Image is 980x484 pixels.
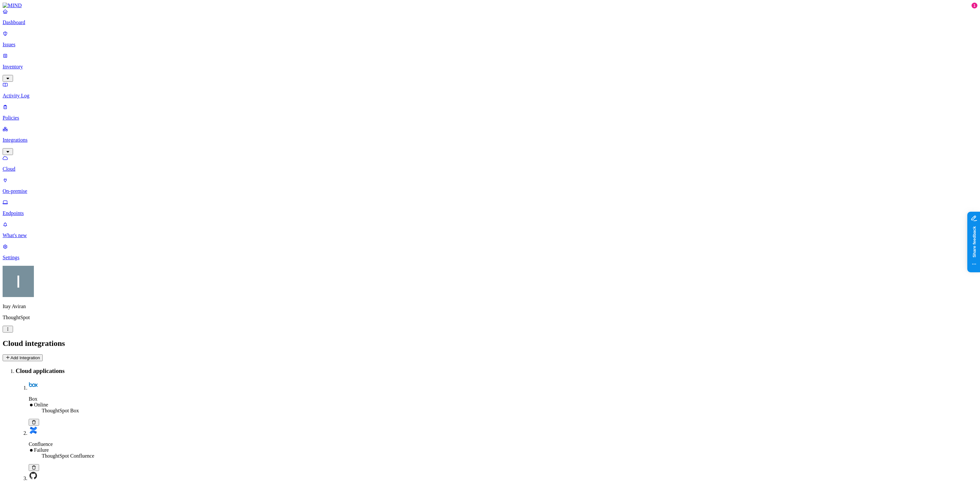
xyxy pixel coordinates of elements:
a: Issues [3,31,977,48]
img: box [29,380,38,390]
img: confluence [29,426,38,435]
a: Activity Log [3,82,977,99]
a: Settings [3,244,977,261]
p: Endpoints [3,210,977,216]
a: On-premise [3,177,977,194]
a: Policies [3,104,977,121]
p: Policies [3,115,977,121]
img: Itay Aviran [3,266,34,297]
a: Dashboard [3,8,977,25]
p: Integrations [3,137,977,143]
a: MIND [3,3,977,8]
span: Failure [34,447,49,453]
a: What's new [3,221,977,238]
div: 1 [972,3,977,8]
p: Dashboard [3,20,977,25]
span: Online [34,402,48,407]
span: ThoughtSpot Confluence [42,453,94,459]
a: Cloud [3,155,977,172]
h3: Cloud applications [16,367,977,375]
p: Issues [3,42,977,48]
p: ThoughtSpot [3,315,977,320]
p: Itay Aviran [3,304,977,309]
img: MIND [3,3,22,8]
h2: Cloud integrations [3,339,977,348]
img: github [29,471,38,480]
p: Cloud [3,166,977,172]
a: Inventory [3,53,977,81]
a: Integrations [3,126,977,154]
span: ThoughtSpot Box [42,408,79,413]
button: Add Integration [3,354,43,361]
p: What's new [3,233,977,238]
span: Confluence [29,441,53,447]
p: Settings [3,255,977,261]
p: Inventory [3,64,977,70]
a: Endpoints [3,199,977,216]
p: Activity Log [3,93,977,99]
p: On-premise [3,188,977,194]
span: Box [29,396,37,402]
